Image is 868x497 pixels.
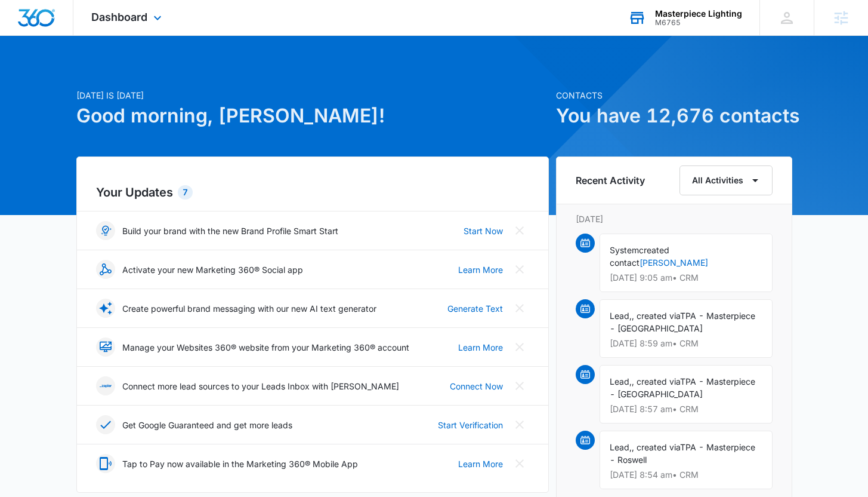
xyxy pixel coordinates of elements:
button: All Activities [679,165,773,195]
p: Tap to Pay now available in the Marketing 360® Mobile App [122,458,358,470]
h1: Good morning, [PERSON_NAME]! [76,102,549,130]
a: Generate Text [447,302,503,315]
p: Build your brand with the new Brand Profile Smart Start [122,225,338,237]
p: [DATE] 8:54 am • CRM [610,471,762,479]
div: account id [655,19,742,27]
p: [DATE] 8:57 am • CRM [610,405,762,413]
a: Learn More [458,263,503,276]
button: Close [510,221,529,240]
p: [DATE] 9:05 am • CRM [610,274,762,282]
p: [DATE] 8:59 am • CRM [610,339,762,348]
p: Activate your new Marketing 360® Social app [122,263,303,276]
button: Close [510,338,529,357]
p: [DATE] [576,213,773,225]
span: created contact [610,245,669,268]
div: 7 [178,185,193,200]
a: Learn More [458,458,503,470]
h6: Recent Activity [576,173,645,188]
p: Connect more lead sources to your Leads Inbox with [PERSON_NAME] [122,380,399,392]
div: account name [655,9,742,19]
a: Learn More [458,341,503,354]
span: TPA - Masterpiece - [GEOGRAPHIC_DATA] [610,311,755,333]
p: Manage your Websites 360® website from your Marketing 360® account [122,341,409,354]
span: TPA - Masterpiece - [GEOGRAPHIC_DATA] [610,376,755,399]
button: Close [510,260,529,279]
h2: Your Updates [96,183,529,201]
span: TPA - Masterpiece - Roswell [610,442,755,465]
span: , created via [632,442,680,452]
span: Dashboard [91,11,147,23]
p: [DATE] is [DATE] [76,89,549,102]
p: Contacts [556,89,792,102]
a: Connect Now [450,380,503,392]
button: Close [510,299,529,318]
p: Get Google Guaranteed and get more leads [122,419,292,431]
span: , created via [632,376,680,386]
a: Start Verification [438,419,503,431]
a: [PERSON_NAME] [640,257,708,268]
p: Create powerful brand messaging with our new AI text generator [122,302,376,315]
button: Close [510,376,529,395]
a: Start Now [464,225,503,237]
button: Close [510,454,529,473]
span: , created via [632,311,680,321]
button: Close [510,415,529,434]
span: Lead, [610,376,632,386]
h1: You have 12,676 contacts [556,102,792,130]
span: System [610,245,639,255]
span: Lead, [610,311,632,321]
span: Lead, [610,442,632,452]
